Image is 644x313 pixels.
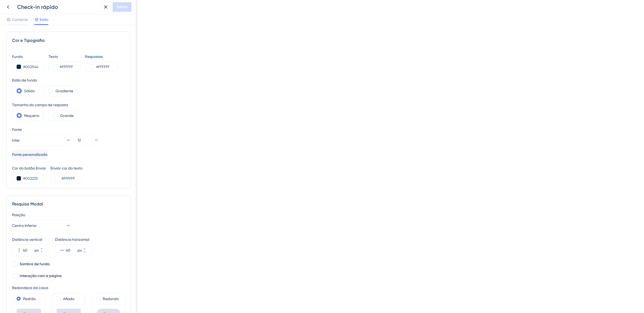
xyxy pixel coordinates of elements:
[12,127,22,132] font: Fonte
[20,262,50,266] font: Sombra de fundo
[12,138,20,142] font: Inter
[12,237,42,242] font: Distância vertical
[12,38,45,43] font: Cor e Tipografia
[12,135,71,146] button: Inter
[40,17,48,22] font: Estilo
[12,201,43,207] font: Pesquisa Modal
[66,247,76,253] input: px
[117,5,128,9] font: Salvar
[24,113,39,118] font: Pequeno
[12,286,48,290] font: Redondeza da caixa
[12,220,71,231] button: Centro Inferior
[49,54,58,59] font: Texto
[12,223,37,228] font: Centro Inferior
[35,248,39,252] font: px
[56,89,73,93] font: Gradiente
[40,245,50,250] button: px
[63,297,74,301] font: Afiado
[12,213,25,217] font: Posição
[12,54,23,59] font: Fundo
[23,297,36,301] font: Padrão
[12,103,68,107] font: Tamanho do campo de resposta
[50,166,82,170] font: Enviar cor do texto
[12,166,46,170] font: Cor do botão Enviar
[78,138,81,142] font: 12
[20,274,62,278] font: Interação com a página
[12,17,28,22] font: Contente
[12,78,37,82] font: Estilo de fundo
[17,4,58,10] font: Check-in rápido
[12,152,47,157] font: Fonte personalizada
[78,135,99,145] button: 12
[113,2,131,12] button: Salvar
[60,113,74,118] font: Grande
[23,247,34,253] input: px
[12,150,47,160] button: Fonte personalizada
[40,250,50,256] button: px
[83,245,93,250] button: px
[103,297,119,301] font: Redondo
[55,237,89,242] font: Distância horizontal
[78,248,82,252] font: px
[85,54,103,59] font: Respostas
[24,89,35,93] font: Sólido
[83,250,93,256] button: px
